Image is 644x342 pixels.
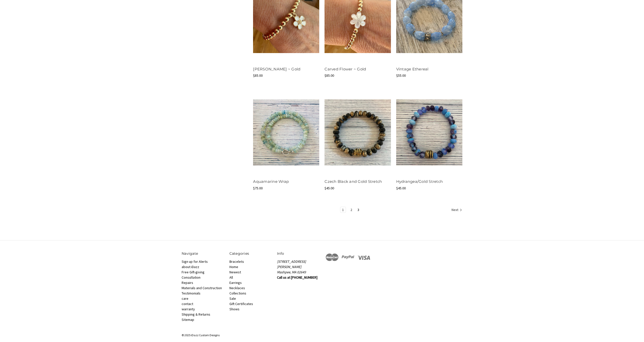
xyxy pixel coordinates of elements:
a: Czech Black and Gold Stretch [325,89,391,176]
a: All [229,275,233,280]
a: [PERSON_NAME] ~ Gold [253,67,300,71]
a: Vintage Ethereal [396,67,429,71]
a: Necklaces [229,286,245,290]
span: $45.00 [396,186,406,190]
a: Page 1 of 3 [340,207,346,212]
nav: pagination [253,207,462,214]
a: Page 2 of 3 [349,207,354,212]
a: Testimonials [182,291,200,295]
a: Collections [229,291,246,295]
span: $75.00 [253,186,263,190]
strong: Call us at [PHONE_NUMBER] [277,275,317,280]
a: Earrings [229,280,242,285]
span: $45.00 [325,186,334,190]
h5: Categories [229,251,272,256]
p: © 2025 iDazz Custom Designs [182,333,462,337]
a: Newest [229,270,241,274]
h5: Navigate [182,251,224,256]
a: Hydrangea/Gold Stretch [396,179,443,184]
img: Czech Black and Gold Stretch [325,99,391,165]
a: Aquamarine Wrap [253,179,289,184]
a: Home [229,265,238,269]
a: Shows [229,307,239,311]
a: warranty [182,307,195,311]
h5: Info [277,251,319,256]
a: Page 3 of 3 [356,207,361,212]
a: Bracelets [229,259,244,264]
a: Sale [229,296,236,301]
a: Aquamarine Wrap [253,89,319,176]
a: Gift Certificates [229,302,253,306]
a: Sign up for Alerts [182,259,208,264]
a: Repairs [182,280,193,285]
span: $55.00 [396,73,406,78]
a: Czech Black and Gold Stretch [325,179,382,184]
address: [STREET_ADDRESS][PERSON_NAME] Mashpee, MA 02649 [277,259,319,275]
a: care [182,296,188,301]
a: Carved Flower ~ Gold [325,67,366,71]
img: Hydrangea/Gold Stretch [396,99,462,165]
span: $85.00 [325,73,334,78]
a: contact [182,302,193,306]
a: Free Gift-giving Consultation [182,270,205,280]
span: $85.00 [253,73,263,78]
a: about iDazz [182,265,199,269]
img: Aquamarine Wrap [253,99,319,165]
a: Hydrangea/Gold Stretch [396,89,462,176]
a: Materials and Construction [182,286,222,290]
a: Shipping & Returns [182,312,210,317]
a: Next [450,207,462,213]
a: Sitemap [182,317,194,322]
